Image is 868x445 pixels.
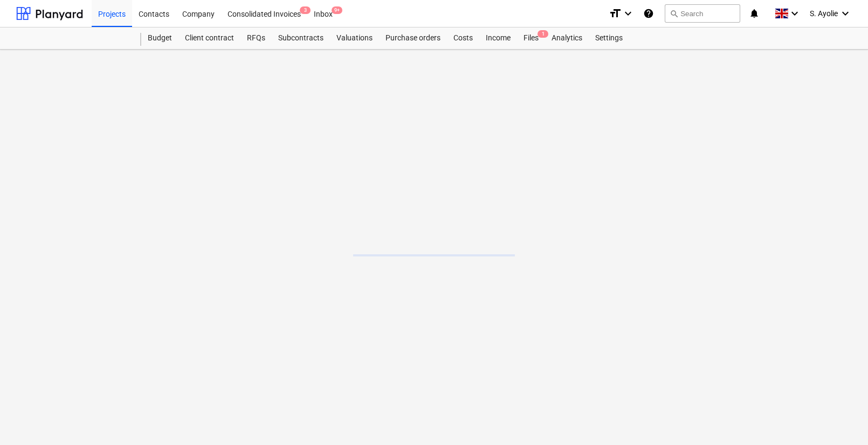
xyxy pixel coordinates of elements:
[622,7,635,20] i: keyboard_arrow_down
[300,6,311,14] span: 3
[379,27,447,49] a: Purchase orders
[240,27,272,49] a: RFQs
[545,27,589,49] a: Analytics
[330,27,379,49] a: Valuations
[810,9,838,18] span: S. Ayolie
[670,9,678,18] span: search
[788,7,801,20] i: keyboard_arrow_down
[517,27,545,49] div: Files
[589,27,629,49] a: Settings
[332,6,342,14] span: 9+
[609,7,622,20] i: format_size
[665,4,740,23] button: Search
[178,27,240,49] a: Client contract
[839,7,852,20] i: keyboard_arrow_down
[814,393,868,445] iframe: Chat Widget
[538,30,548,38] span: 1
[517,27,545,49] a: Files1
[643,7,654,20] i: Knowledge base
[447,27,479,49] a: Costs
[272,27,330,49] a: Subcontracts
[749,7,760,20] i: notifications
[141,27,178,49] a: Budget
[479,27,517,49] a: Income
